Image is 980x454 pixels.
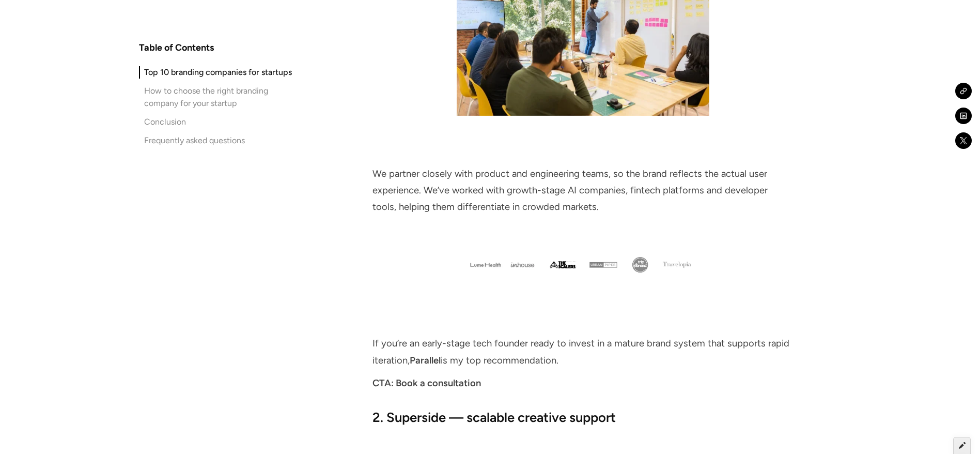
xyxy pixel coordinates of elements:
a: Top 10 branding companies for startups [139,66,302,79]
div: How to choose the right branding company for your startup [144,85,302,110]
div: Frequently asked questions [144,134,245,147]
strong: CTA: Book a consultation [372,377,481,389]
div: Top 10 branding companies for startups [144,66,292,79]
p: If you’re an early-stage tech founder ready to invest in a mature brand system that supports rapi... [372,335,793,368]
a: How to choose the right branding company for your startup [139,85,302,110]
p: We partner closely with product and engineering teams, so the brand reflects the actual user expe... [372,165,793,216]
h4: Table of Contents [139,41,214,54]
strong: Parallel [410,355,441,366]
a: Conclusion [139,116,302,128]
strong: 2. Superside — scalable creative support [372,410,616,425]
img: Parallel Clients [457,242,709,285]
a: Frequently asked questions [139,134,302,147]
div: Conclusion [144,116,186,128]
